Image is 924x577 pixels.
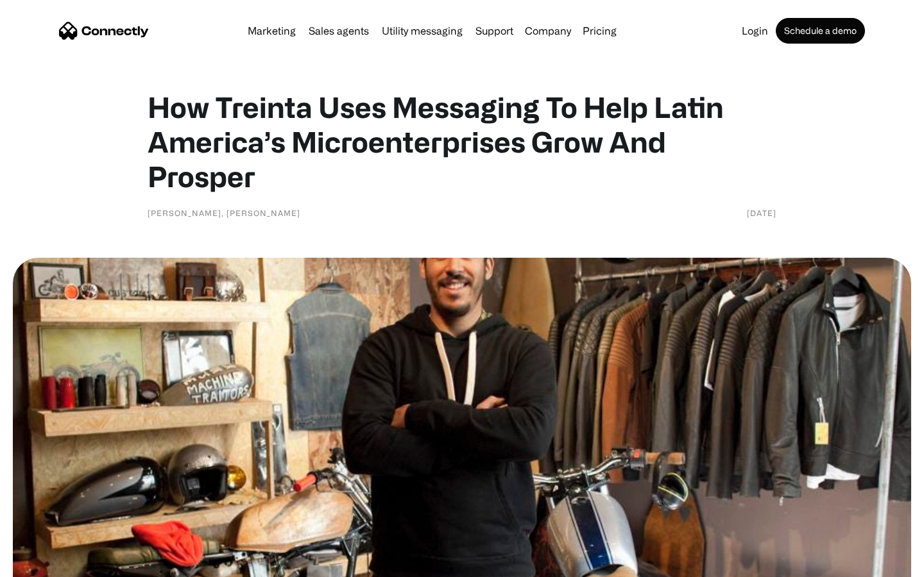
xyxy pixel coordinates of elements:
a: Schedule a demo [776,18,865,44]
div: [PERSON_NAME], [PERSON_NAME] [148,206,300,219]
aside: Language selected: English [13,555,77,573]
a: Sales agents [304,26,374,36]
ul: Language list [26,555,77,573]
div: Company [525,22,571,40]
a: Utility messaging [377,26,468,36]
div: [DATE] [747,206,776,219]
a: Marketing [243,26,301,36]
a: Support [470,26,518,36]
a: Login [737,26,773,36]
a: Pricing [577,26,622,36]
h1: How Treinta Uses Messaging To Help Latin America’s Microenterprises Grow And Prosper [148,90,776,194]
